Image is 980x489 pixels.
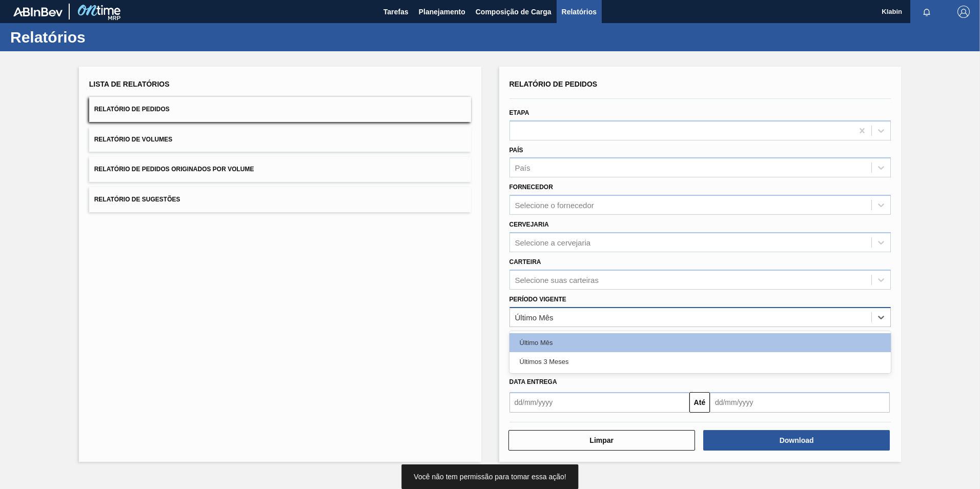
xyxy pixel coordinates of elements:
div: Selecione suas carteiras [515,275,599,284]
img: Logout [957,6,970,18]
span: Relatório de Volumes [94,136,172,143]
div: Último Mês [515,313,554,321]
input: dd/mm/yyyy [509,392,689,413]
img: TNhmsLtSVTkK8tSr43FrP2fwEKptu5GPRR3wAAAABJRU5ErkJggg== [13,7,63,16]
label: Fornecedor [509,184,553,191]
button: Até [689,392,710,413]
span: Composição de Carga [476,6,552,18]
span: Data entrega [509,378,557,385]
span: Você não tem permissão para tomar essa ação! [414,473,566,481]
div: Último Mês [509,333,891,352]
span: Relatório de Pedidos [509,80,598,88]
label: País [509,147,523,154]
span: Relatório de Pedidos Originados por Volume [94,166,254,173]
button: Download [703,430,890,451]
div: Selecione a cervejaria [515,238,591,247]
span: Relatório de Sugestões [94,196,180,203]
div: País [515,164,530,172]
div: Selecione o fornecedor [515,201,594,210]
button: Relatório de Pedidos Originados por Volume [89,157,471,182]
div: Últimos 3 Meses [509,352,891,371]
button: Relatório de Volumes [89,127,471,152]
label: Cervejaria [509,221,549,228]
label: Carteira [509,258,541,266]
button: Relatório de Pedidos [89,97,471,122]
h1: Relatórios [10,31,192,43]
span: Tarefas [383,6,409,18]
input: dd/mm/yyyy [710,392,890,413]
label: Período Vigente [509,296,566,303]
span: Relatórios [562,6,597,18]
span: Lista de Relatórios [89,80,170,88]
label: Etapa [509,109,529,116]
button: Limpar [508,430,695,451]
button: Relatório de Sugestões [89,187,471,212]
button: Notificações [910,5,943,19]
span: Planejamento [419,6,465,18]
span: Relatório de Pedidos [94,106,170,113]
